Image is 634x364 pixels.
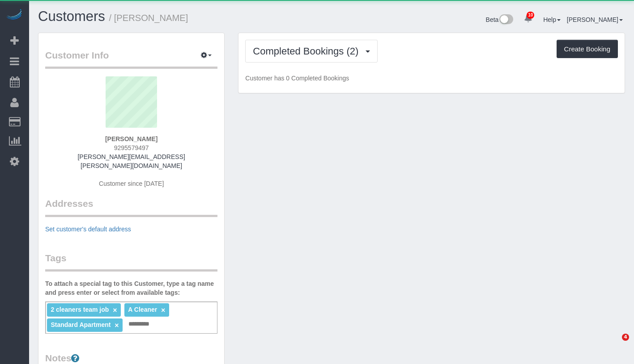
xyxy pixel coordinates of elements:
[115,322,119,329] a: ×
[245,74,618,83] p: Customer has 0 Completed Bookings
[253,46,363,57] span: Completed Bookings (2)
[51,306,109,313] span: 2 cleaners team job
[38,8,105,24] a: Customers
[77,153,185,169] a: [PERSON_NAME][EMAIL_ADDRESS][PERSON_NAME][DOMAIN_NAME]
[161,306,165,314] a: ×
[567,16,623,23] a: [PERSON_NAME]
[99,180,164,187] span: Customer since [DATE]
[543,16,561,23] a: Help
[527,12,534,19] span: 10
[5,9,23,21] img: Automaid Logo
[128,306,157,313] span: A Cleaner
[45,251,217,272] legend: Tags
[557,40,618,59] button: Create Booking
[519,9,537,29] a: 10
[45,226,131,233] a: Set customer's default address
[114,144,149,151] span: 9295579497
[245,40,378,63] button: Completed Bookings (2)
[604,334,625,355] iframe: Intercom live chat
[498,14,513,26] img: New interface
[45,279,217,297] label: To attach a special tag to this Customer, type a tag name and press enter or select from availabl...
[622,334,629,341] span: 4
[51,321,111,328] span: Standard Apartment
[486,16,514,23] a: Beta
[113,306,117,314] a: ×
[109,13,188,23] small: / [PERSON_NAME]
[105,135,157,142] strong: [PERSON_NAME]
[45,49,217,69] legend: Customer Info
